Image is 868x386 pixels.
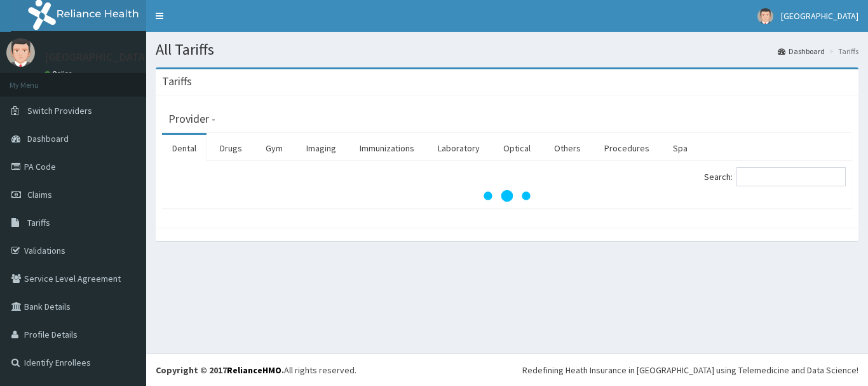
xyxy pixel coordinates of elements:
[349,135,424,162] a: Immunizations
[522,364,858,376] div: Redefining Heath Insurance in [GEOGRAPHIC_DATA] using Telemedicine and Data Science!
[227,364,281,376] a: RelianceHMO
[44,69,75,78] a: Online
[156,364,284,376] strong: Copyright © 2017 .
[704,167,846,186] label: Search:
[6,38,35,67] img: User Image
[663,135,698,162] a: Spa
[146,354,868,386] footer: All rights reserved.
[27,105,92,116] span: Switch Providers
[255,135,293,162] a: Gym
[156,41,858,58] h1: All Tariffs
[736,167,846,186] input: Search:
[162,135,207,162] a: Dental
[27,217,50,228] span: Tariffs
[210,135,252,162] a: Drugs
[44,52,149,63] p: [GEOGRAPHIC_DATA]
[544,135,591,162] a: Others
[826,46,858,57] li: Tariffs
[778,46,825,57] a: Dashboard
[162,76,192,87] h3: Tariffs
[594,135,660,162] a: Procedures
[27,133,69,144] span: Dashboard
[781,10,858,22] span: [GEOGRAPHIC_DATA]
[27,189,52,200] span: Claims
[482,170,532,221] svg: audio-loading
[296,135,346,162] a: Imaging
[493,135,541,162] a: Optical
[428,135,490,162] a: Laboratory
[757,8,773,24] img: User Image
[168,113,215,125] h3: Provider -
